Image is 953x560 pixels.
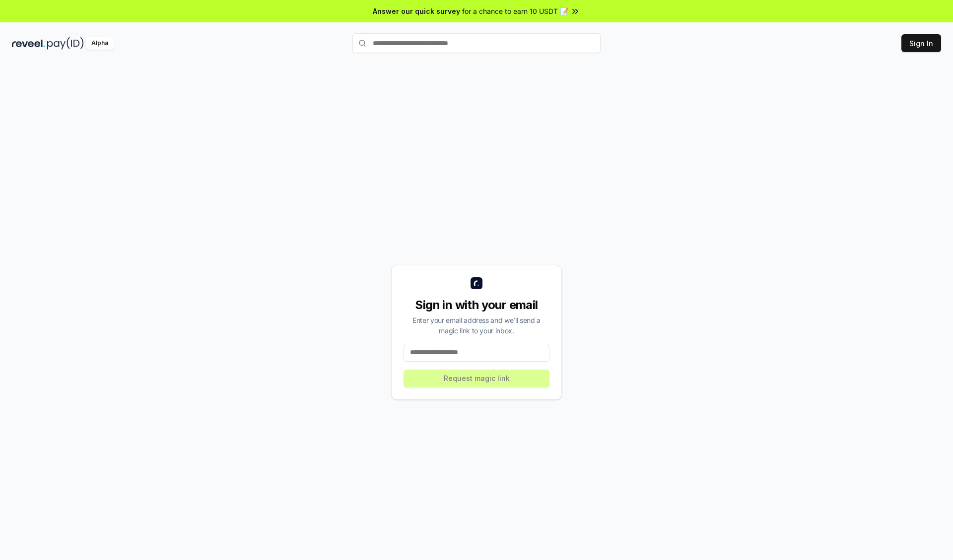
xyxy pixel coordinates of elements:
div: Alpha [86,37,114,50]
div: Sign in with your email [404,297,549,313]
img: reveel_dark [12,37,45,50]
button: Sign In [901,34,941,52]
img: logo_small [471,277,482,289]
div: Enter your email address and we’ll send a magic link to your inbox. [404,315,549,336]
img: pay_id [47,37,84,50]
span: Answer our quick survey [373,6,460,16]
span: for a chance to earn 10 USDT 📝 [462,6,568,16]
